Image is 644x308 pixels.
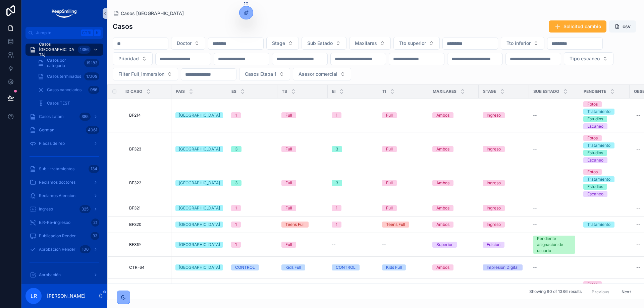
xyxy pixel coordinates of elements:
span: Casos Latam [39,114,64,119]
div: Fotos [587,101,598,107]
div: Tratamiento [587,109,610,115]
a: 1 [332,112,374,118]
button: Next [617,287,636,297]
span: EI [332,89,335,94]
div: Full [386,112,393,118]
div: Tratamiento [587,222,610,228]
a: CTR-64 [129,265,167,270]
a: FotosTratamientoEstudiosEscaneo [583,135,626,163]
span: Doctor [177,40,192,47]
span: Casos Etapa 1 [245,71,276,77]
a: Ingreso [483,146,525,152]
a: Tratamiento [583,222,626,228]
a: 1 [231,205,273,211]
a: Full [281,180,324,186]
div: Ingreso [487,112,501,118]
div: 33 [91,232,99,240]
div: -- [636,113,640,118]
a: [GEOGRAPHIC_DATA] [175,180,223,186]
button: Solicitud cambio [549,20,606,33]
span: -- [533,180,537,186]
a: Ingreso [483,222,525,228]
span: BF319 [129,242,141,247]
div: Ambos [436,112,449,118]
a: -- [533,265,575,270]
a: Teens Full [281,222,324,228]
div: Full [285,205,292,211]
span: TI [382,89,386,94]
div: Ambos [436,146,449,152]
a: Full [382,146,424,152]
a: German4061 [25,124,103,136]
div: Tratamiento [587,142,610,148]
div: 3 [336,180,338,186]
a: -- [533,113,575,118]
span: -- [533,205,537,211]
div: Fotos [587,169,598,175]
span: Sub Estado [307,40,333,47]
span: CTR-64 [129,265,145,270]
div: Escaneo [587,191,603,197]
span: Sub - tratamientos [39,166,74,172]
button: Select Button [293,68,351,80]
div: Fotos [587,135,598,141]
div: Full [386,146,393,152]
div: -- [636,265,640,270]
div: 19.183 [84,59,99,67]
div: 385 [79,113,91,121]
a: Kids Full [281,264,324,270]
div: [GEOGRAPHIC_DATA] [179,242,220,248]
span: -- [533,113,537,118]
span: Ctrl [81,29,93,36]
a: 3 [231,180,273,186]
span: Stage [483,89,496,94]
div: Full [285,112,292,118]
div: Full [285,146,292,152]
a: Publicacion Render33 [25,230,103,242]
span: Prioridad [118,55,139,62]
div: [GEOGRAPHIC_DATA] [179,264,220,270]
a: -- [332,242,374,247]
a: 3 [332,180,374,186]
a: Ingreso [483,205,525,211]
div: Fotos [587,281,598,287]
button: Select Button [171,37,205,50]
div: Impresion Digital [487,264,519,270]
div: 1 [336,112,337,118]
div: Full [386,180,393,186]
a: Full [281,112,324,118]
span: Maxilares [355,40,377,47]
span: Casos por categoria [47,58,82,68]
a: Aprobación [25,269,103,281]
div: [GEOGRAPHIC_DATA] [179,146,220,152]
a: Ambos [432,205,475,211]
button: Select Button [239,68,290,80]
div: 17.109 [84,72,99,80]
span: Sub Estado [533,89,559,94]
a: Ambos [432,222,475,228]
a: E.R-Re-ingresoo21 [25,217,103,229]
span: Placas de rep [39,141,65,146]
a: Ingreso325 [25,203,103,215]
div: Teens Full [386,222,405,228]
div: 3 [336,146,338,152]
div: 986 [88,86,99,94]
div: Superior [436,242,453,248]
a: 1 [231,222,273,228]
span: Tipo escaneo [570,55,600,62]
span: -- [332,242,336,247]
span: Aprobacion Render [39,247,75,252]
div: scrollable content [21,39,107,284]
span: BF321 [129,205,141,211]
div: -- [636,222,640,227]
a: FotosTratamientoEstudiosEscaneo [583,169,626,197]
a: Casos terminados17.109 [34,70,103,82]
button: csv [609,20,636,33]
div: Estudios [587,184,603,190]
span: BF322 [129,180,141,186]
div: Kids Full [285,264,301,270]
span: E.R-Re-ingresoo [39,220,70,225]
a: -- [533,146,575,152]
span: BF323 [129,146,141,152]
div: Ambos [436,205,449,211]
